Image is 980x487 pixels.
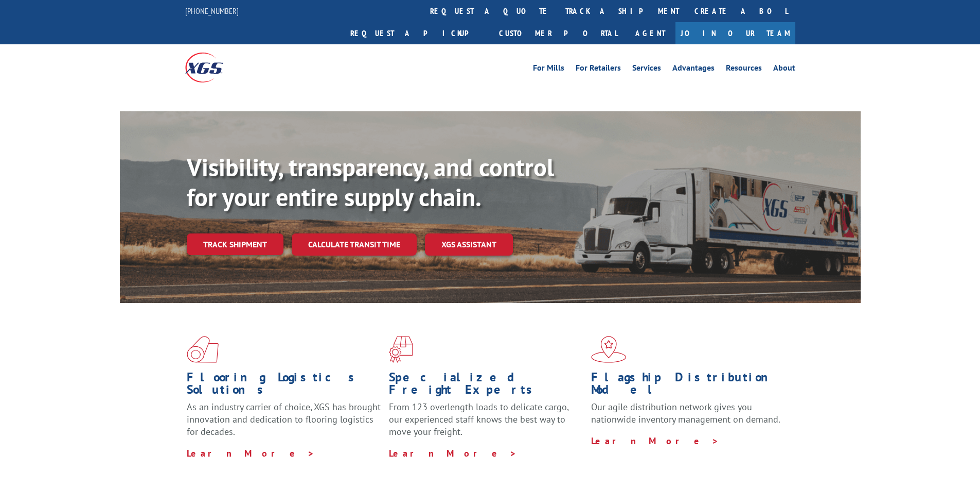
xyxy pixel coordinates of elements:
p: From 123 overlength loads to delicate cargo, our experienced staff knows the best way to move you... [389,401,583,447]
a: Track shipment [187,233,283,255]
span: Our agile distribution network gives you nationwide inventory management on demand. [591,401,780,425]
a: Learn More > [389,447,517,459]
a: Advantages [672,64,715,75]
a: For Mills [533,64,564,75]
a: About [773,64,795,75]
h1: Flagship Distribution Model [591,371,786,401]
a: Resources [726,64,762,75]
a: Customer Portal [491,22,625,44]
img: xgs-icon-flagship-distribution-model-red [591,336,627,363]
a: XGS ASSISTANT [425,233,513,256]
a: Agent [625,22,675,44]
a: Join Our Team [675,22,795,44]
a: Learn More > [187,447,315,459]
a: For Retailers [576,64,621,75]
b: Visibility, transparency, and control for your entire supply chain. [187,151,554,213]
a: Request a pickup [343,22,491,44]
a: Services [632,64,661,75]
img: xgs-icon-focused-on-flooring-red [389,336,413,363]
a: Calculate transit time [292,233,417,256]
h1: Flooring Logistics Solutions [187,371,381,401]
span: As an industry carrier of choice, XGS has brought innovation and dedication to flooring logistics... [187,401,381,438]
img: xgs-icon-total-supply-chain-intelligence-red [187,336,219,363]
h1: Specialized Freight Experts [389,371,583,401]
a: Learn More > [591,435,719,447]
a: [PHONE_NUMBER] [185,6,239,16]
